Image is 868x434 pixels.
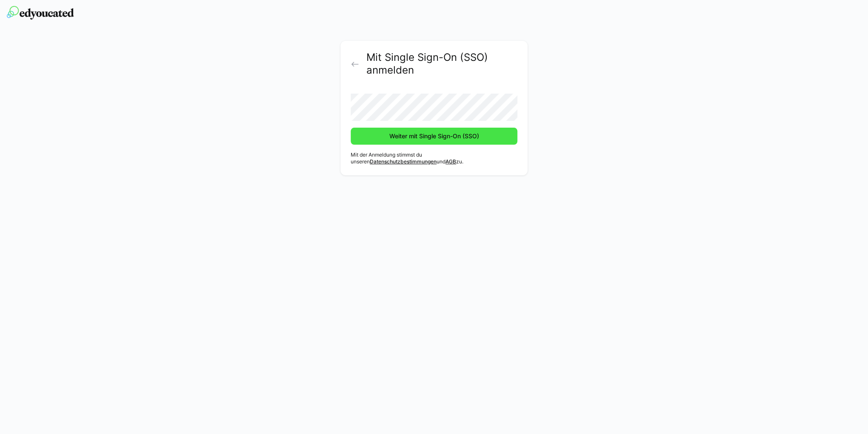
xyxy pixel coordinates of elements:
[388,132,480,140] span: Weiter mit Single Sign-On (SSO)
[366,51,517,77] h2: Mit Single Sign-On (SSO) anmelden
[370,158,437,165] a: Datenschutzbestimmungen
[445,158,456,165] a: AGB
[7,6,74,20] img: edyoucated
[351,151,517,165] p: Mit der Anmeldung stimmst du unseren und zu.
[351,128,517,145] button: Weiter mit Single Sign-On (SSO)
